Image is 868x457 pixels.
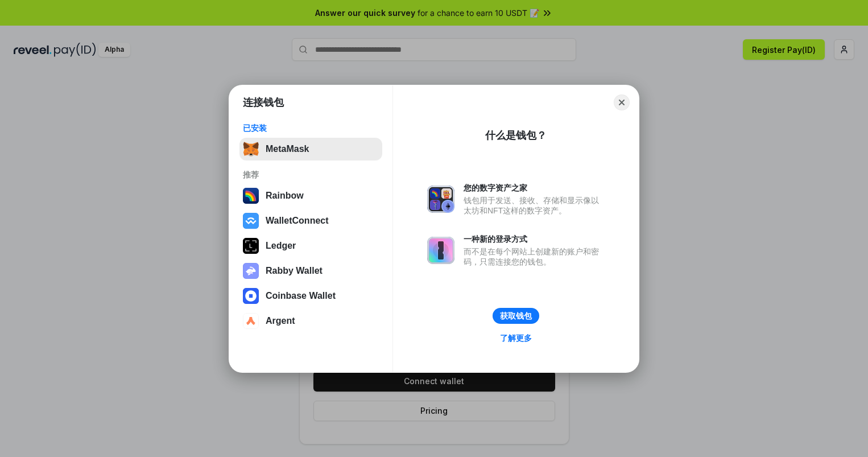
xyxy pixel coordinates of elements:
div: MetaMask [266,144,309,154]
img: svg+xml,%3Csvg%20width%3D%2228%22%20height%3D%2228%22%20viewBox%3D%220%200%2028%2028%22%20fill%3D... [243,313,259,329]
button: Coinbase Wallet [239,285,382,307]
button: Close [614,94,630,110]
img: svg+xml,%3Csvg%20width%3D%22120%22%20height%3D%22120%22%20viewBox%3D%220%200%20120%20120%22%20fil... [243,188,259,204]
div: 一种新的登录方式 [464,234,605,244]
a: 了解更多 [493,331,539,345]
button: MetaMask [239,138,382,160]
div: 您的数字资产之家 [464,183,605,193]
img: svg+xml,%3Csvg%20width%3D%2228%22%20height%3D%2228%22%20viewBox%3D%220%200%2028%2028%22%20fill%3D... [243,288,259,304]
button: WalletConnect [239,209,382,232]
button: 获取钱包 [493,308,539,324]
div: 而不是在每个网站上创建新的账户和密码，只需连接您的钱包。 [464,246,605,267]
h1: 连接钱包 [243,96,284,109]
div: 获取钱包 [500,311,532,321]
div: Rainbow [266,191,304,201]
img: svg+xml,%3Csvg%20xmlns%3D%22http%3A%2F%2Fwww.w3.org%2F2000%2Fsvg%22%20fill%3D%22none%22%20viewBox... [243,263,259,279]
div: 已安装 [243,123,379,133]
div: 了解更多 [500,333,532,343]
img: svg+xml,%3Csvg%20xmlns%3D%22http%3A%2F%2Fwww.w3.org%2F2000%2Fsvg%22%20width%3D%2228%22%20height%3... [243,238,259,254]
button: Argent [239,310,382,332]
img: svg+xml,%3Csvg%20fill%3D%22none%22%20height%3D%2233%22%20viewBox%3D%220%200%2035%2033%22%20width%... [243,141,259,157]
button: Rainbow [239,184,382,207]
div: WalletConnect [266,216,329,226]
div: Ledger [266,241,296,251]
img: svg+xml,%3Csvg%20xmlns%3D%22http%3A%2F%2Fwww.w3.org%2F2000%2Fsvg%22%20fill%3D%22none%22%20viewBox... [427,237,454,264]
button: Rabby Wallet [239,260,382,282]
div: 什么是钱包？ [485,129,547,142]
div: 钱包用于发送、接收、存储和显示像以太坊和NFT这样的数字资产。 [464,195,605,216]
div: Argent [266,316,295,326]
div: Coinbase Wallet [266,291,336,301]
div: Rabby Wallet [266,266,323,276]
button: Ledger [239,234,382,257]
img: svg+xml,%3Csvg%20xmlns%3D%22http%3A%2F%2Fwww.w3.org%2F2000%2Fsvg%22%20fill%3D%22none%22%20viewBox... [427,186,454,213]
img: svg+xml,%3Csvg%20width%3D%2228%22%20height%3D%2228%22%20viewBox%3D%220%200%2028%2028%22%20fill%3D... [243,213,259,229]
div: 推荐 [243,170,379,180]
